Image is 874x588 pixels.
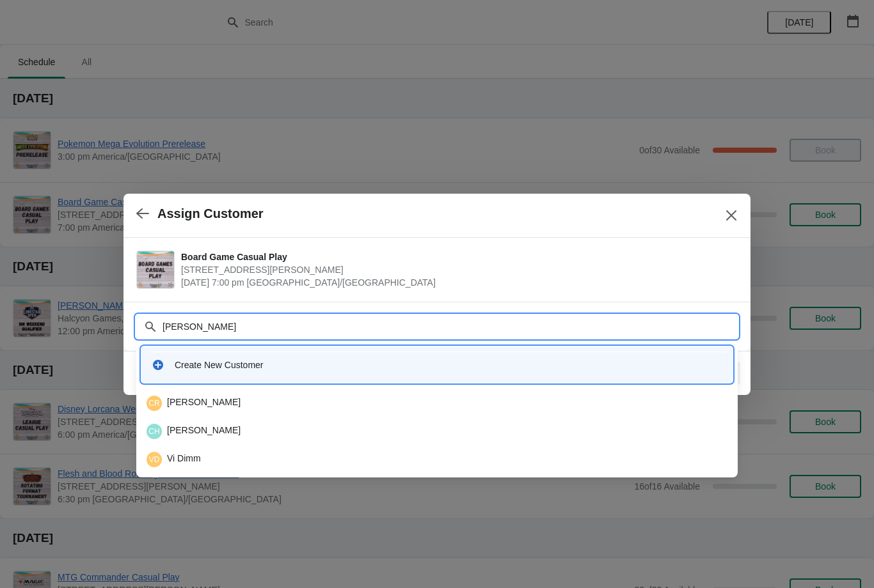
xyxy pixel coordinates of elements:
span: Vi Dimm [147,452,162,467]
div: Create New Customer [175,359,722,371]
li: Chandler Hurych [136,416,738,444]
input: Search customer name or email [162,315,738,338]
h2: Assign Customer [157,206,264,221]
text: CH [148,427,159,436]
div: [PERSON_NAME] [147,424,727,439]
div: [PERSON_NAME] [147,396,727,411]
span: Chandler Hurych [147,424,162,439]
text: CR [148,399,160,408]
span: Board Game Casual Play [181,251,731,263]
span: [DATE] 7:00 pm [GEOGRAPHIC_DATA]/[GEOGRAPHIC_DATA] [181,276,731,289]
li: Chance Randel [136,391,738,416]
span: Chance Randel [147,396,162,411]
text: VD [149,455,160,464]
img: Board Game Casual Play | 2040 Louetta Rd Ste I Spring, TX 77388 | September 13 | 7:00 pm America/... [137,251,174,288]
li: Vi Dimm [136,444,738,472]
span: [STREET_ADDRESS][PERSON_NAME] [181,263,731,276]
div: Vi Dimm [147,452,727,467]
button: Close [720,204,743,227]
